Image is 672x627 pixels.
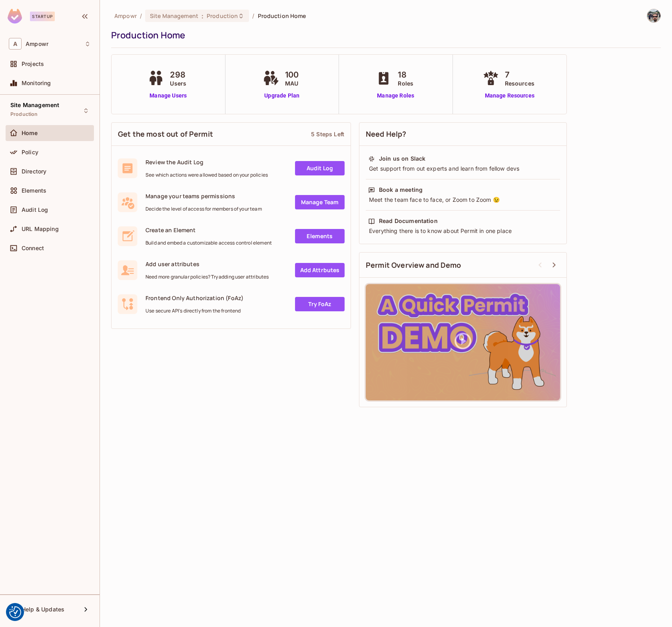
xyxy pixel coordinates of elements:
[295,229,345,243] a: Elements
[201,13,204,19] span: :
[647,9,660,22] img: Diego Martins
[366,129,407,139] span: Need Help?
[22,149,38,155] span: Policy
[30,12,55,21] div: Startup
[252,12,254,20] li: /
[146,206,262,212] span: Decide the level of access for members of your team
[146,172,268,178] span: See which actions were allowed based on your policies
[26,41,48,47] span: Workspace: Ampowr
[146,240,272,246] span: Build and embed a customizable access control element
[295,297,345,311] a: Try FoAz
[146,274,269,280] span: Need more granular policies? Try adding user attributes
[170,79,186,88] span: Users
[398,79,413,88] span: Roles
[146,260,269,268] span: Add user attributes
[9,38,22,50] span: A
[118,129,213,139] span: Get the most out of Permit
[9,606,21,618] img: Revisit consent button
[146,294,243,302] span: Frontend Only Authorization (FoAz)
[22,606,64,613] span: Help & Updates
[366,260,461,270] span: Permit Overview and Demo
[8,9,22,24] img: SReyMgAAAABJRU5ErkJggg==
[398,69,413,81] span: 18
[146,92,190,100] a: Manage Users
[505,79,534,88] span: Resources
[295,195,345,209] a: Manage Team
[22,207,48,213] span: Audit Log
[170,69,186,81] span: 298
[311,130,344,138] div: 5 Steps Left
[22,245,44,251] span: Connect
[374,92,417,100] a: Manage Roles
[22,61,44,67] span: Projects
[146,226,272,234] span: Create an Element
[505,69,534,81] span: 7
[285,69,299,81] span: 100
[114,12,137,20] span: the active workspace
[140,12,142,20] li: /
[146,158,268,166] span: Review the Audit Log
[261,92,303,100] a: Upgrade Plan
[22,187,46,194] span: Elements
[285,79,299,88] span: MAU
[368,196,558,204] div: Meet the team face to face, or Zoom to Zoom 😉
[22,226,59,232] span: URL Mapping
[258,12,306,20] span: Production Home
[368,165,558,173] div: Get support from out experts and learn from fellow devs
[295,263,345,277] a: Add Attrbutes
[22,168,46,175] span: Directory
[150,12,198,20] span: Site Management
[22,80,51,86] span: Monitoring
[10,102,59,108] span: Site Management
[481,92,538,100] a: Manage Resources
[379,217,438,225] div: Read Documentation
[207,12,238,20] span: Production
[379,186,423,194] div: Book a meeting
[146,308,243,314] span: Use secure API's directly from the frontend
[22,130,38,136] span: Home
[9,606,21,618] button: Consent Preferences
[379,155,425,163] div: Join us on Slack
[295,161,345,175] a: Audit Log
[111,29,657,41] div: Production Home
[10,111,38,117] span: Production
[368,227,558,235] div: Everything there is to know about Permit in one place
[146,192,262,200] span: Manage your teams permissions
